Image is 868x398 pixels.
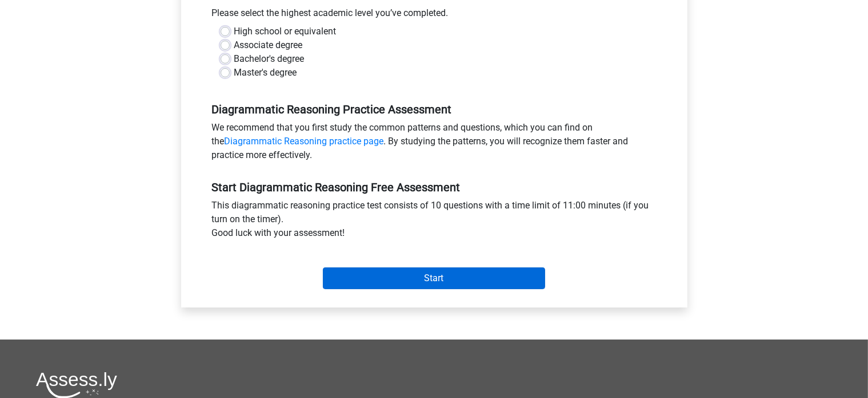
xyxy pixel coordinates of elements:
[212,103,657,116] h5: Diagrammatic Reasoning Practice Assessment
[203,121,665,167] div: We recommend that you first study the common patterns and questions, which you can find on the . ...
[234,25,337,38] label: High school or equivalent
[234,52,305,66] label: Bachelor's degree
[225,136,384,147] a: Diagrammatic Reasoning practice page
[212,180,657,194] h5: Start Diagrammatic Reasoning Free Assessment
[234,66,297,80] label: Master's degree
[323,267,545,289] input: Start
[203,6,665,25] div: Please select the highest academic level you’ve completed.
[203,199,665,245] div: This diagrammatic reasoning practice test consists of 10 questions with a time limit of 11:00 min...
[234,38,303,52] label: Associate degree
